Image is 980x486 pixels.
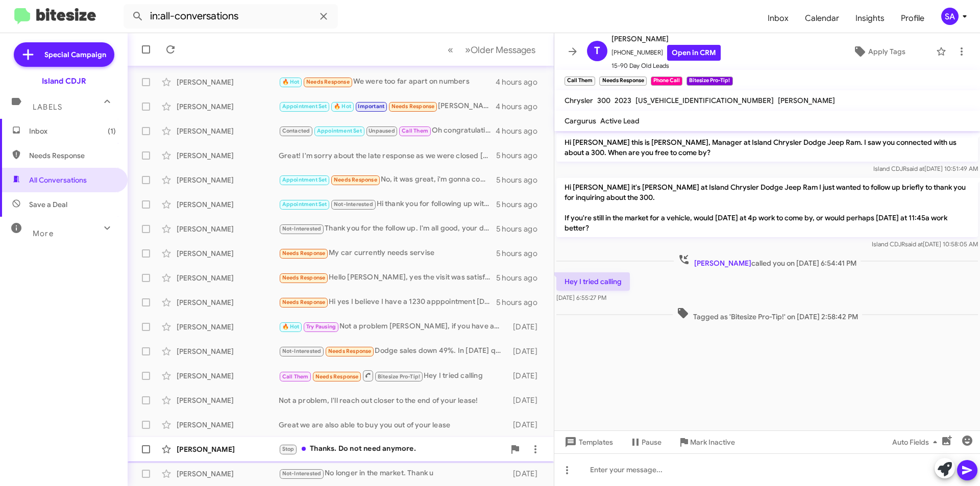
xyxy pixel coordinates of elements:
div: Thanks. Do not need anymore. [279,443,505,455]
span: Appointment Set [317,127,362,134]
span: [PERSON_NAME] [778,96,835,105]
div: Hi thank you for following up with me , the visit was fantastic , at the moment it was not the ri... [279,198,496,210]
span: Needs Response [315,373,359,380]
div: [DATE] [508,469,546,479]
div: SA [941,8,959,25]
span: Not-Interested [282,225,322,232]
div: [DATE] [508,322,546,332]
div: [PERSON_NAME] [177,199,279,210]
span: Call Them [402,127,428,134]
span: Not-Interested [334,201,373,208]
span: Inbox [29,126,116,136]
div: [DATE] [508,420,546,430]
div: 4 hours ago [496,126,546,136]
span: Needs Response [391,103,435,110]
div: 5 hours ago [496,273,546,283]
span: 300 [597,96,610,105]
div: Island CDJR [42,76,86,86]
div: Hey I tried calling [279,369,508,382]
div: 5 hours ago [496,248,546,259]
span: [PERSON_NAME] [611,33,721,45]
div: Not a problem [PERSON_NAME], if you have any questions or concerns in the meantime I am here to h... [279,321,508,332]
a: Open in CRM [667,45,721,61]
span: [PERSON_NAME] [694,259,751,268]
span: Island CDJR [DATE] 10:58:05 AM [872,240,978,248]
span: » [465,43,471,56]
span: Appointment Set [282,176,327,183]
span: Stop [282,446,295,452]
a: Inbox [759,4,797,33]
span: [PHONE_NUMBER] [611,45,721,61]
div: 4 hours ago [496,101,546,112]
span: said at [905,240,923,248]
span: Try Pausing [306,323,336,330]
small: Needs Response [599,76,646,86]
span: Needs Response [334,176,377,183]
span: Needs Response [282,274,326,281]
nav: Page navigation example [442,39,542,60]
span: Calendar [797,4,847,33]
span: Active Lead [600,116,640,125]
div: No longer in the market. Thank u [279,468,508,479]
div: [PERSON_NAME] [177,469,279,479]
small: Call Them [565,76,595,86]
span: Labels [33,103,62,112]
span: Needs Response [282,299,326,305]
span: [DATE] 6:55:27 PM [556,294,606,301]
div: [PERSON_NAME] [177,297,279,308]
div: 5 hours ago [496,150,546,161]
div: [PERSON_NAME] [177,444,279,454]
div: [PERSON_NAME] [177,150,279,161]
span: Important [358,103,384,110]
span: Needs Response [306,79,350,85]
div: Not a problem, I'll reach out closer to the end of your lease! [279,395,508,405]
p: Hey I tried calling [556,272,630,291]
span: 15-90 Day Old Leads [611,61,721,71]
button: Mark Inactive [670,433,743,451]
span: Older Messages [471,44,535,56]
span: Apply Tags [868,42,905,61]
div: Thank you for the follow up. I'm all good, your dealership was very nice. [279,223,496,235]
div: [PERSON_NAME] [177,175,279,185]
small: Phone Call [651,76,682,86]
div: Great we are also able to buy you out of your lease [279,420,508,430]
div: [PERSON_NAME] [177,101,279,112]
span: Special Campaign [44,49,106,60]
button: Auto Fields [884,433,949,451]
span: Save a Deal [29,199,67,210]
span: (1) [108,126,116,136]
input: Search [124,4,338,29]
span: 🔥 Hot [334,103,351,110]
div: [PERSON_NAME] [177,371,279,381]
span: Chrysler [565,96,593,105]
span: Mark Inactive [690,433,735,451]
span: « [448,43,453,56]
div: 4 hours ago [496,77,546,87]
span: More [33,229,54,238]
div: My car currently needs servise [279,247,496,259]
span: Templates [562,433,613,451]
span: Pause [642,433,661,451]
span: T [594,43,600,59]
p: Hi [PERSON_NAME] it's [PERSON_NAME] at Island Chrysler Dodge Jeep Ram I just wanted to follow up ... [556,178,978,237]
span: 🔥 Hot [282,79,300,85]
div: [PERSON_NAME] [177,420,279,430]
button: SA [933,8,969,25]
button: Pause [621,433,670,451]
div: [PERSON_NAME] [279,100,496,112]
span: Needs Response [282,250,326,257]
span: Needs Response [328,348,372,354]
span: Island CDJR [DATE] 10:51:49 AM [873,165,978,172]
div: We were too far apart on numbers [279,76,496,88]
div: [DATE] [508,371,546,381]
div: [DATE] [508,346,546,356]
div: 5 hours ago [496,199,546,210]
a: Insights [847,4,893,33]
span: Bitesize Pro-Tip! [378,373,420,380]
span: Unpaused [369,127,395,134]
p: Hi [PERSON_NAME] this is [PERSON_NAME], Manager at Island Chrysler Dodge Jeep Ram. I saw you conn... [556,133,978,162]
div: No, it was great, i'm gonna come back at the end of the month when my credit gets a little bit be... [279,174,496,186]
div: 5 hours ago [496,297,546,308]
div: [DATE] [508,395,546,405]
